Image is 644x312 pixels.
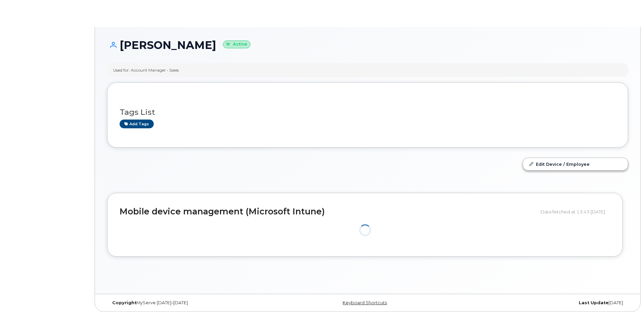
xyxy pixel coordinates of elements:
a: Keyboard Shortcuts [343,300,387,305]
strong: Copyright [112,300,137,305]
div: MyServe [DATE]–[DATE] [107,300,281,306]
h3: Tags List [120,108,616,116]
div: Used for: Account Manager • Sales [113,67,179,73]
strong: Last Update [579,300,609,305]
small: Active [223,41,250,48]
a: Edit Device / Employee [523,158,628,170]
div: Data fetched at 13:43 [DATE] [541,205,610,218]
h1: [PERSON_NAME] [107,39,628,51]
a: Add tags [120,120,154,128]
h2: Mobile device management (Microsoft Intune) [120,207,536,216]
div: [DATE] [454,300,628,306]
